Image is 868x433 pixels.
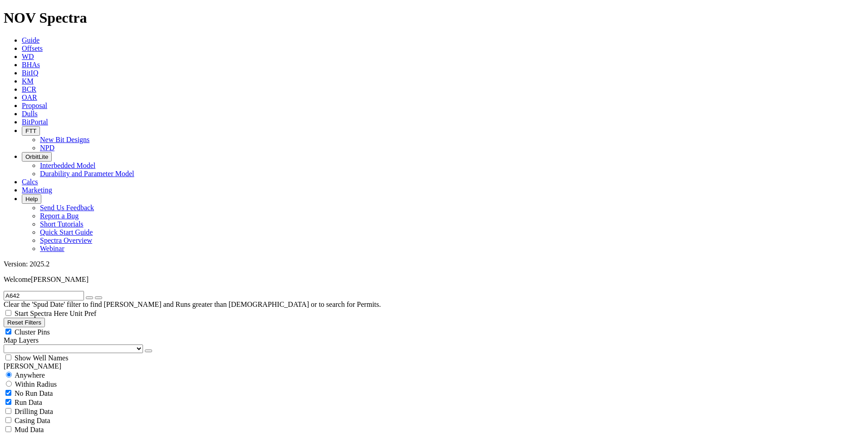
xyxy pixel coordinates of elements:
div: [PERSON_NAME] [4,362,864,370]
a: OAR [22,93,37,101]
a: Interbedded Model [40,162,95,169]
button: FTT [22,126,40,136]
span: Within Radius [15,380,57,388]
a: KM [22,77,34,85]
a: Short Tutorials [40,220,84,228]
span: Unit Pref [69,310,96,317]
div: Version: 2025.2 [4,260,864,268]
a: Quick Start Guide [40,228,93,236]
a: Proposal [22,102,47,109]
span: Help [25,196,38,202]
a: Dulls [22,110,38,118]
a: Guide [22,36,39,44]
p: Welcome [4,276,864,284]
a: WD [22,53,34,60]
a: Calcs [22,178,38,186]
span: FTT [25,128,36,134]
a: Offsets [22,44,43,52]
span: Cluster Pins [15,328,50,336]
a: Spectra Overview [40,236,92,244]
button: Reset Filters [4,318,45,327]
a: BCR [22,85,36,93]
a: New Bit Designs [40,136,89,143]
a: Durability and Parameter Model [40,170,134,177]
span: No Run Data [15,389,53,397]
span: Casing Data [15,417,50,424]
a: BitPortal [22,118,48,126]
button: Help [22,194,41,204]
span: [PERSON_NAME] [31,276,89,283]
a: Webinar [40,245,64,252]
span: Show Well Names [15,354,68,362]
span: OrbitLite [25,153,48,160]
a: Send Us Feedback [40,204,94,212]
span: Drilling Data [15,408,53,415]
span: Clear the 'Spud Date' filter to find [PERSON_NAME] and Runs greater than [DEMOGRAPHIC_DATA] or to... [4,300,381,308]
a: BHAs [22,61,40,69]
input: Start Spectra Here [5,310,11,316]
input: Search [4,291,84,300]
a: Report a Bug [40,212,79,220]
span: Start Spectra Here [15,310,68,317]
span: Anywhere [15,371,45,379]
h1: NOV Spectra [4,10,864,26]
span: Map Layers [4,336,39,344]
button: OrbitLite [22,152,52,162]
a: BitIQ [22,69,38,77]
a: Marketing [22,186,52,194]
span: Run Data [15,399,42,406]
a: NPD [40,144,54,152]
